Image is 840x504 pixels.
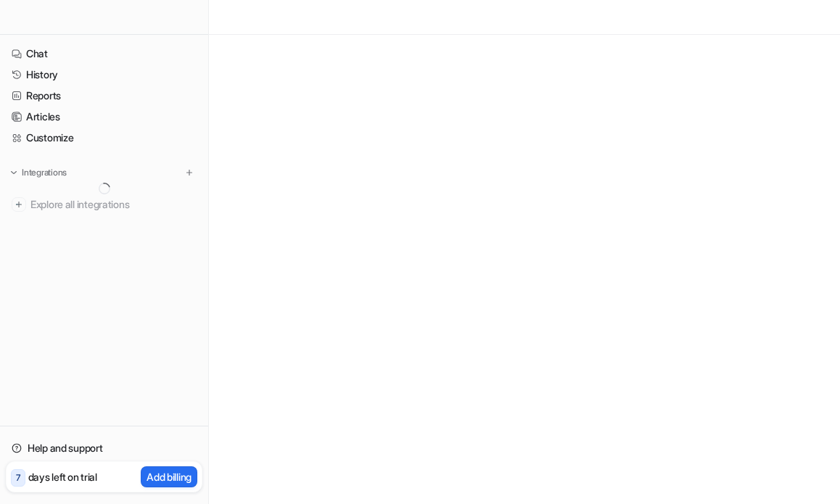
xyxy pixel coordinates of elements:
[6,165,71,180] button: Integrations
[147,469,192,484] p: Add billing
[16,471,20,484] p: 7
[12,197,26,212] img: explore all integrations
[28,469,97,484] p: days left on trial
[6,128,202,148] a: Customize
[141,466,197,487] button: Add billing
[22,167,67,178] p: Integrations
[6,194,202,215] a: Explore all integrations
[6,86,202,106] a: Reports
[9,168,19,178] img: expand menu
[30,193,197,216] span: Explore all integrations
[6,44,202,64] a: Chat
[6,107,202,127] a: Articles
[184,168,194,178] img: menu_add.svg
[6,438,202,458] a: Help and support
[6,65,202,85] a: History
